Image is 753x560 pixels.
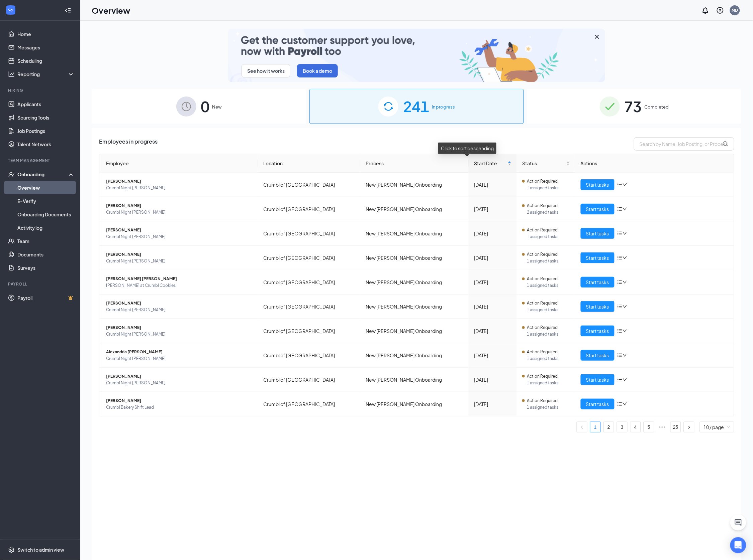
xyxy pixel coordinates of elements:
[17,41,75,54] a: Messages
[474,376,511,383] div: [DATE]
[7,7,14,13] svg: WorkstreamLogo
[671,422,681,432] a: 25
[474,205,511,213] div: [DATE]
[258,246,360,270] td: Crumbl of [GEOGRAPHIC_DATA]
[403,95,429,118] span: 241
[617,206,623,212] span: bars
[474,327,511,335] div: [DATE]
[474,303,511,310] div: [DATE]
[297,64,338,77] button: Book a demo
[474,181,511,188] div: [DATE]
[527,258,570,264] span: 1 assigned tasks
[99,137,158,151] span: Employees in progress
[212,104,222,110] span: New
[106,275,253,282] span: [PERSON_NAME] [PERSON_NAME]
[617,231,623,236] span: bars
[603,422,614,432] li: 2
[106,324,253,331] span: [PERSON_NAME]
[228,29,605,82] img: payroll-small.gif
[575,154,734,173] th: Actions
[106,331,253,338] span: Crumbl Night [PERSON_NAME]
[258,295,360,319] td: Crumbl of [GEOGRAPHIC_DATA]
[106,373,253,380] span: [PERSON_NAME]
[474,230,511,237] div: [DATE]
[258,270,360,295] td: Crumbl of [GEOGRAPHIC_DATA]
[700,422,734,432] div: Page Size
[106,233,253,240] span: Crumbl Night [PERSON_NAME]
[474,254,511,261] div: [DATE]
[623,280,627,285] span: down
[106,349,253,355] span: Alexandria [PERSON_NAME]
[17,181,75,194] a: Overview
[590,422,600,432] a: 1
[360,343,469,368] td: New [PERSON_NAME] Onboarding
[577,422,587,432] button: left
[17,138,75,151] a: Talent Network
[474,278,511,286] div: [DATE]
[17,111,75,124] a: Sourcing Tools
[258,392,360,416] td: Crumbl of [GEOGRAPHIC_DATA]
[730,515,746,531] button: ChatActive
[634,137,734,151] input: Search by Name, Job Posting, or Process
[623,182,627,187] span: down
[732,7,738,13] div: MD
[201,95,210,118] span: 0
[581,301,615,312] button: Start tasks
[586,400,609,408] span: Start tasks
[8,171,15,178] svg: UserCheck
[106,397,253,404] span: [PERSON_NAME]
[623,231,627,236] span: down
[527,300,558,307] span: Action Required
[17,291,75,305] a: PayrollCrown
[617,279,623,285] span: bars
[623,304,627,309] span: down
[242,64,290,77] button: See how it works
[617,255,623,260] span: bars
[432,104,455,110] span: In progress
[527,178,558,185] span: Action Required
[17,221,75,234] a: Activity log
[684,422,694,432] li: Next Page
[17,98,75,111] a: Applicants
[586,278,609,286] span: Start tasks
[258,197,360,221] td: Crumbl of [GEOGRAPHIC_DATA]
[581,277,615,288] button: Start tasks
[623,255,627,260] span: down
[734,519,742,527] svg: ChatActive
[106,380,253,386] span: Crumbl Night [PERSON_NAME]
[527,331,570,338] span: 1 assigned tasks
[617,328,623,334] span: bars
[360,197,469,221] td: New [PERSON_NAME] Onboarding
[631,422,641,432] a: 4
[625,95,642,118] span: 73
[586,303,609,310] span: Start tasks
[657,422,668,432] span: •••
[360,173,469,197] td: New [PERSON_NAME] Onboarding
[360,295,469,319] td: New [PERSON_NAME] Onboarding
[586,254,609,261] span: Start tasks
[623,207,627,211] span: down
[360,221,469,246] td: New [PERSON_NAME] Onboarding
[527,373,558,380] span: Action Required
[17,54,75,67] a: Scheduling
[581,204,615,214] button: Start tasks
[522,160,565,167] span: Status
[527,349,558,355] span: Action Required
[106,251,253,258] span: [PERSON_NAME]
[258,221,360,246] td: Crumbl of [GEOGRAPHIC_DATA]
[704,422,730,432] span: 10 / page
[17,124,75,138] a: Job Postings
[586,205,609,213] span: Start tasks
[604,422,614,432] a: 2
[106,404,253,411] span: Crumbl Bakery Shift Lead
[687,425,691,429] span: right
[8,281,73,287] div: Payroll
[106,202,253,209] span: [PERSON_NAME]
[527,282,570,289] span: 1 assigned tasks
[106,300,253,307] span: [PERSON_NAME]
[106,355,253,362] span: Crumbl Night [PERSON_NAME]
[623,353,627,358] span: down
[630,422,641,432] li: 4
[577,422,587,432] li: Previous Page
[580,425,584,429] span: left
